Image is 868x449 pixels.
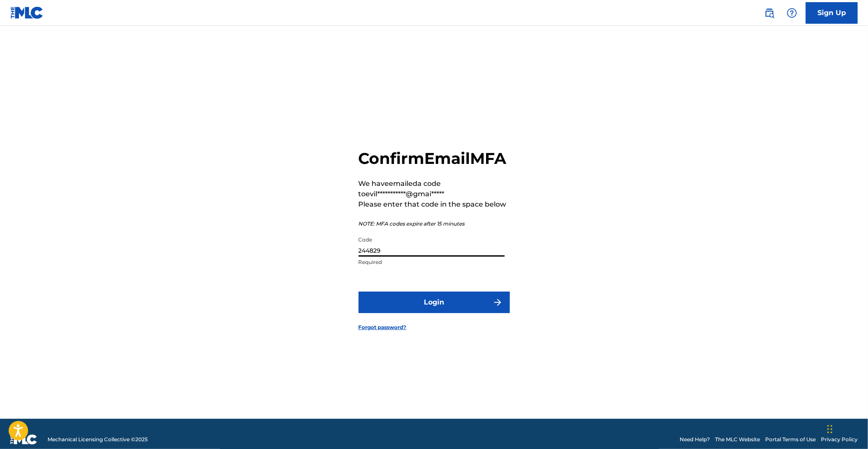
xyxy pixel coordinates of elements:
[821,436,858,443] a: Privacy Policy
[827,416,833,442] div: Drag
[48,436,148,443] span: Mechanical Licensing Collective © 2025
[680,436,710,443] a: Need Help?
[806,2,858,24] a: Sign Up
[359,323,407,331] a: Forgot password?
[359,199,510,210] p: Please enter that code in the space below
[359,258,505,266] p: Required
[783,4,801,22] div: Help
[359,220,510,228] p: NOTE: MFA codes expire after 15 minutes
[825,408,868,449] iframe: Chat Widget
[10,434,37,445] img: logo
[493,297,503,308] img: f7272a7cc735f4ea7f67.svg
[359,292,510,313] button: Login
[765,436,816,443] a: Portal Terms of Use
[764,8,775,18] img: search
[715,436,760,443] a: The MLC Website
[761,4,778,22] a: Public Search
[787,8,797,18] img: help
[359,149,510,168] h2: Confirm Email MFA
[10,6,44,19] img: MLC Logo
